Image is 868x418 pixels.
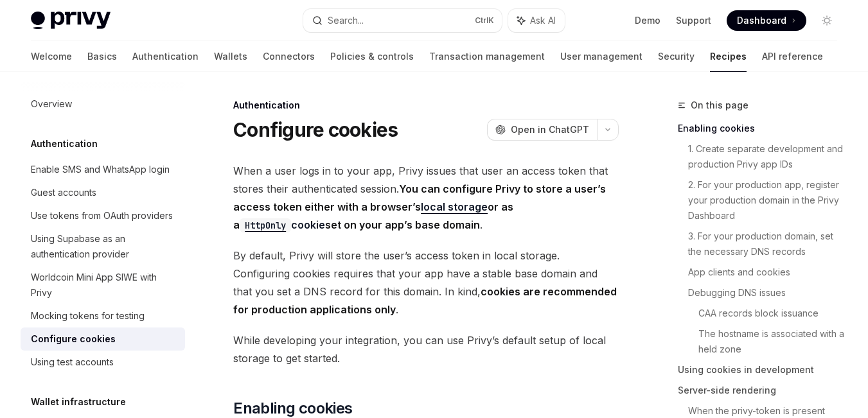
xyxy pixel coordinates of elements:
div: Authentication [233,99,619,112]
a: Use tokens from OAuth providers [21,204,185,227]
span: While developing your integration, you can use Privy’s default setup of local storage to get star... [233,331,619,367]
a: Configure cookies [21,327,185,351]
a: Using test accounts [21,351,185,374]
a: Recipes [710,41,747,72]
span: By default, Privy will store the user’s access token in local storage. Configuring cookies requir... [233,247,619,318]
a: Support [676,14,711,27]
span: When a user logs in to your app, Privy issues that user an access token that stores their authent... [233,162,619,234]
a: Authentication [132,41,199,72]
a: Worldcoin Mini App SIWE with Privy [21,266,185,304]
a: Mocking tokens for testing [21,304,185,327]
a: Transaction management [429,41,545,72]
div: Enable SMS and WhatsApp login [31,162,170,177]
a: App clients and cookies [688,262,847,283]
div: Guest accounts [31,185,96,200]
a: Connectors [263,41,315,72]
div: Using test accounts [31,354,114,370]
div: Search... [328,13,364,28]
a: API reference [762,41,823,72]
a: Debugging DNS issues [688,283,847,303]
a: CAA records block issuance [698,303,847,324]
a: 3. For your production domain, set the necessary DNS records [688,226,847,262]
div: Configure cookies [31,331,116,347]
a: HttpOnlycookie [240,218,325,231]
a: Using Supabase as an authentication provider [21,227,185,266]
button: Ask AI [508,9,565,32]
a: 1. Create separate development and production Privy app IDs [688,139,847,175]
span: Ctrl K [475,15,494,26]
span: Ask AI [530,14,556,27]
a: Enable SMS and WhatsApp login [21,158,185,181]
strong: You can configure Privy to store a user’s access token either with a browser’s or as a set on you... [233,182,606,231]
a: Policies & controls [330,41,414,72]
a: local storage [421,200,488,214]
a: Overview [21,92,185,116]
span: Open in ChatGPT [511,123,589,136]
img: light logo [31,12,111,30]
span: On this page [691,98,748,113]
a: Welcome [31,41,72,72]
code: HttpOnly [240,218,291,232]
a: Security [658,41,695,72]
h1: Configure cookies [233,118,398,141]
a: Enabling cookies [678,118,847,139]
a: Demo [635,14,660,27]
button: Open in ChatGPT [487,119,597,141]
div: Mocking tokens for testing [31,308,145,324]
h5: Authentication [31,136,98,152]
div: Overview [31,96,72,112]
button: Search...CtrlK [303,9,502,32]
div: Use tokens from OAuth providers [31,208,173,223]
a: Wallets [214,41,247,72]
button: Toggle dark mode [817,10,837,31]
h5: Wallet infrastructure [31,394,126,410]
span: Dashboard [737,14,786,27]
a: Basics [87,41,117,72]
a: Using cookies in development [678,360,847,380]
a: User management [560,41,642,72]
a: Dashboard [727,10,806,31]
div: Worldcoin Mini App SIWE with Privy [31,270,177,300]
div: Using Supabase as an authentication provider [31,231,177,262]
a: The hostname is associated with a held zone [698,324,847,360]
a: Server-side rendering [678,380,847,401]
a: 2. For your production app, register your production domain in the Privy Dashboard [688,175,847,226]
a: Guest accounts [21,181,185,204]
